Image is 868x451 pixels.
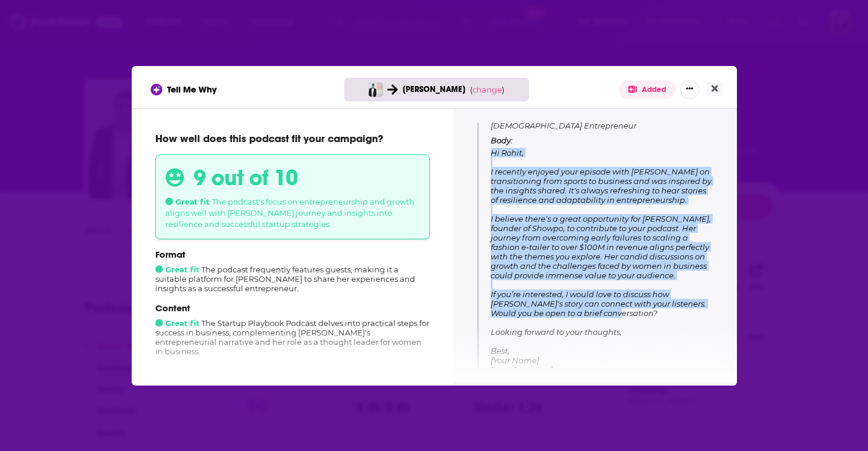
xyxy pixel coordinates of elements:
span: ( ) [470,85,504,94]
p: How well does this podcast fit your campaign? [155,132,430,145]
span: change [472,85,502,94]
img: tell me why sparkle [152,85,161,94]
span: [PERSON_NAME] [403,84,465,94]
button: Show More Button [680,80,699,99]
div: The podcast frequently features guests, making it a suitable platform for [PERSON_NAME] to share ... [155,249,430,293]
button: Added [619,80,676,99]
span: Hi Rohit, I recently enjoyed your episode with [PERSON_NAME] on transitioning from sports to busi... [491,148,712,374]
img: The Startup Playbook Podcast [368,83,383,97]
p: Format [155,249,430,260]
div: The Startup Playbook Podcast delves into practical steps for success in business, complementing [... [155,302,430,356]
span: Great fit [165,197,210,206]
p: Audience [155,366,430,377]
span: Tell Me Why [167,84,217,95]
h3: 9 out of 10 [194,164,298,191]
button: Close [707,81,723,96]
p: Content [155,302,430,314]
span: Great fit [155,318,200,328]
div: The podcast's audience consists largely of aspiring entrepreneurs and business professionals, whi... [155,366,430,419]
span: Body: [491,136,513,145]
span: The podcast's focus on entrepreneurship and growth aligns well with [PERSON_NAME] journey and ins... [165,197,415,229]
span: Great fit [155,265,200,274]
